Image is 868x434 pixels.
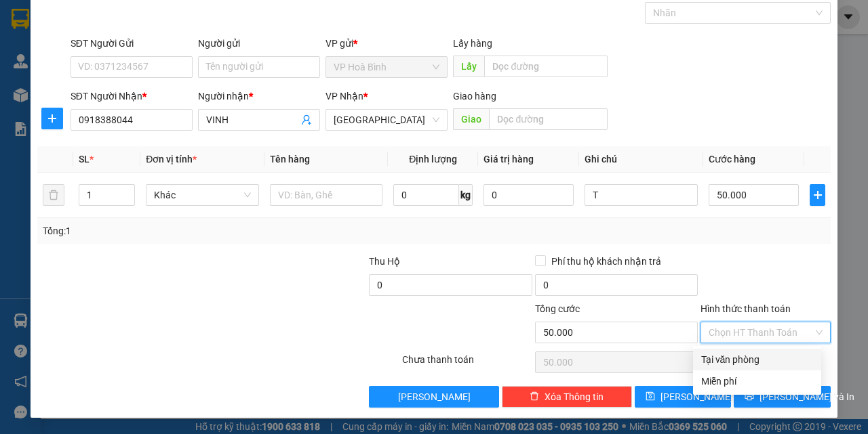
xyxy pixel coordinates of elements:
input: Ghi Chú [585,184,698,206]
span: VP Hoà Bình [334,57,439,77]
div: Miễn phí [701,374,813,389]
span: Lấy [453,56,484,77]
span: plus [42,113,62,124]
span: Giá trị hàng [484,154,534,165]
div: Tổng: 1 [43,223,336,238]
span: Phí thu hộ khách nhận trả [546,254,667,269]
span: plus [810,190,825,200]
span: save [646,391,655,402]
span: printer [745,391,754,402]
input: VD: Bàn, Ghế [270,184,383,206]
input: Dọc đường [489,108,607,130]
div: VP gửi [325,36,448,51]
button: plus [810,184,825,206]
span: Lấy hàng [453,38,492,49]
button: delete [43,184,64,206]
div: SĐT Người Nhận [71,89,193,104]
div: Người gửi [198,36,320,51]
div: Chưa thanh toán [401,352,534,376]
span: Tên hàng [270,154,310,165]
span: VP Nhận [325,91,363,102]
span: Khác [154,185,251,205]
span: user-add [301,114,312,125]
span: Tổng cước [535,303,580,314]
button: plus [41,108,63,129]
th: Ghi chú [579,146,703,173]
span: [PERSON_NAME] [398,389,471,404]
button: [PERSON_NAME] [369,386,499,408]
span: SL [79,154,90,165]
label: Hình thức thanh toán [701,303,791,314]
span: Thu Hộ [369,256,400,267]
div: SĐT Người Gửi [71,36,193,51]
span: kg [459,184,473,206]
button: printer[PERSON_NAME] và In [734,386,831,408]
input: 0 [484,184,574,206]
span: [PERSON_NAME] và In [759,389,854,404]
span: delete [530,391,539,402]
input: Dọc đường [484,56,607,77]
span: Đơn vị tính [146,154,197,165]
span: Định lượng [409,154,457,165]
div: Người nhận [198,89,320,104]
span: Xóa Thông tin [545,389,604,404]
div: Tại văn phòng [701,352,813,367]
span: [PERSON_NAME] [660,389,733,404]
button: deleteXóa Thông tin [502,386,632,408]
span: Giao hàng [453,91,496,102]
span: Giao [453,108,489,130]
button: save[PERSON_NAME] [635,386,732,408]
span: Sài Gòn [334,110,439,130]
span: Cước hàng [709,154,755,165]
